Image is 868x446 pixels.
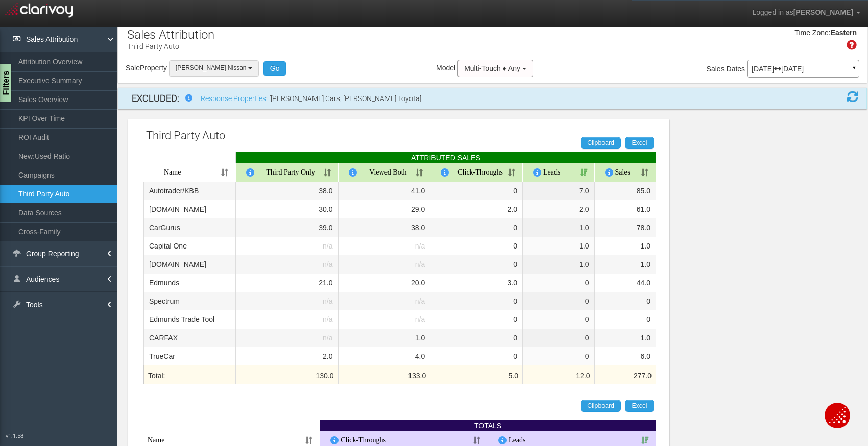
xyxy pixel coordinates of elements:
td: Capital One [143,237,236,255]
td: 0 [523,329,595,347]
td: 3.0 [430,274,523,292]
th: 12.0 [523,365,595,384]
td: 0 [523,274,595,292]
td: 1.0 [523,218,595,237]
span: Excel [632,402,647,409]
td: 38.0 [339,218,431,237]
td: 2.0 [236,347,339,365]
th: Third Party Only&#160;: activate to sort column ascending [236,163,339,182]
td: Autotrader/KBB [143,182,236,200]
span: Logged in as [752,8,793,16]
td: 0 [430,237,523,255]
td: 1.0 [595,255,657,274]
span: : [[PERSON_NAME] Cars, [PERSON_NAME] Toyota] [266,94,421,103]
td: 1.0 [595,329,657,347]
th: Name: activate to sort column ascending [143,163,236,182]
p: Third Party Auto [127,38,214,52]
td: TrueCar [143,347,236,365]
p: [DATE] [DATE] [752,65,855,72]
td: 4.0 [339,347,431,365]
span: n/a [415,242,425,250]
td: 0 [523,310,595,329]
td: 38.0 [236,182,339,200]
td: 1.0 [523,237,595,255]
span: Clipboard [587,402,614,409]
td: Edmunds [143,274,236,292]
span: n/a [323,334,332,342]
td: 6.0 [595,347,657,365]
td: CarGurus [143,218,236,237]
td: 0 [430,310,523,329]
span: n/a [323,242,332,250]
td: 41.0 [339,182,431,200]
td: 1.0 [339,329,431,347]
td: 1.0 [523,255,595,274]
a: Excel [625,400,654,412]
td: 30.0 [236,200,339,218]
td: 0 [430,218,523,237]
td: 29.0 [339,200,431,218]
td: 20.0 [339,274,431,292]
th: Viewed Both&#160;: activate to sort column ascending [339,163,431,182]
td: 0 [523,292,595,310]
th: TOTALS [320,420,656,431]
td: 61.0 [595,200,657,218]
td: [DOMAIN_NAME] [143,200,236,218]
span: Clipboard [587,139,614,146]
td: 0 [430,347,523,365]
span: n/a [323,260,332,268]
a: Clipboard [581,137,621,149]
td: 0 [430,182,523,200]
span: n/a [415,297,425,305]
span: n/a [323,297,332,305]
td: 0 [595,310,657,329]
span: n/a [415,260,425,268]
span: Sale [126,64,140,72]
th: Click-Throughs&#160;: activate to sort column ascending [430,163,523,182]
button: [PERSON_NAME] Nissan [169,60,259,76]
button: Go [263,61,286,76]
span: Third Party Auto [146,129,225,142]
td: 7.0 [523,182,595,200]
span: n/a [323,315,332,324]
th: Leads&#160;: activate to sort column ascending [523,163,595,182]
span: Excel [632,139,647,146]
th: 277.0 [595,365,657,384]
td: [DOMAIN_NAME] [143,255,236,274]
a: Response Properties [201,94,266,103]
td: 0 [595,292,657,310]
div: Eastern [831,28,857,38]
a: Excel [625,137,654,149]
a: ▼ [850,62,859,79]
span: Multi-Touch ♦ Any [464,64,520,72]
td: 1.0 [595,237,657,255]
td: CARFAX [143,329,236,347]
h1: Sales Attribution [127,28,214,41]
td: 0 [430,255,523,274]
td: 2.0 [430,200,523,218]
span: n/a [415,315,425,324]
a: Clipboard [581,400,621,412]
span: [PERSON_NAME] [793,8,853,16]
div: Time Zone: [791,28,830,38]
td: 85.0 [595,182,657,200]
td: Spectrum [143,292,236,310]
span: Sales [707,65,725,73]
th: 133.0 [339,365,431,384]
td: 0 [430,329,523,347]
td: 2.0 [523,200,595,218]
td: 39.0 [236,218,339,237]
th: Total: [143,365,236,384]
td: Edmunds Trade Tool [143,310,236,329]
td: 44.0 [595,274,657,292]
th: ATTRIBUTED SALES [236,152,656,163]
th: Sales&#160;: activate to sort column ascending [595,163,657,182]
td: 0 [523,347,595,365]
button: Multi-Touch ♦ Any [457,60,533,77]
th: 5.0 [430,365,523,384]
th: 130.0 [236,365,339,384]
td: 78.0 [595,218,657,237]
span: [PERSON_NAME] Nissan [176,64,247,71]
td: 21.0 [236,274,339,292]
strong: EXCLUDED: [132,93,179,104]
